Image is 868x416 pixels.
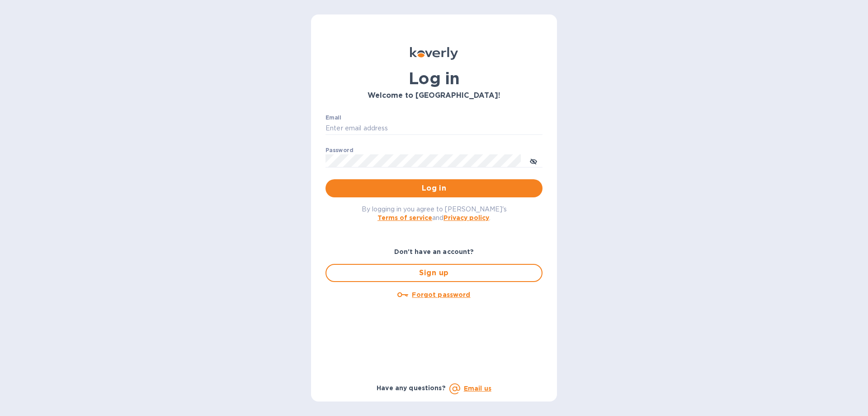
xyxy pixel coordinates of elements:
[325,91,542,100] h3: Welcome to [GEOGRAPHIC_DATA]!
[377,384,446,392] b: Have any questions?
[362,206,507,221] span: By logging in you agree to [PERSON_NAME]'s and .
[394,248,474,255] b: Don't have an account?
[464,385,491,392] a: Email us
[325,69,542,88] h1: Log in
[443,214,489,221] a: Privacy policy
[377,214,432,221] a: Terms of service
[524,152,542,170] button: toggle password visibility
[325,264,542,282] button: Sign up
[325,148,353,153] label: Password
[412,291,470,298] u: Forgot password
[410,47,458,60] img: Koverly
[325,115,341,120] label: Email
[325,122,542,135] input: Enter email address
[325,179,542,197] button: Log in
[334,268,534,278] span: Sign up
[333,183,535,194] span: Log in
